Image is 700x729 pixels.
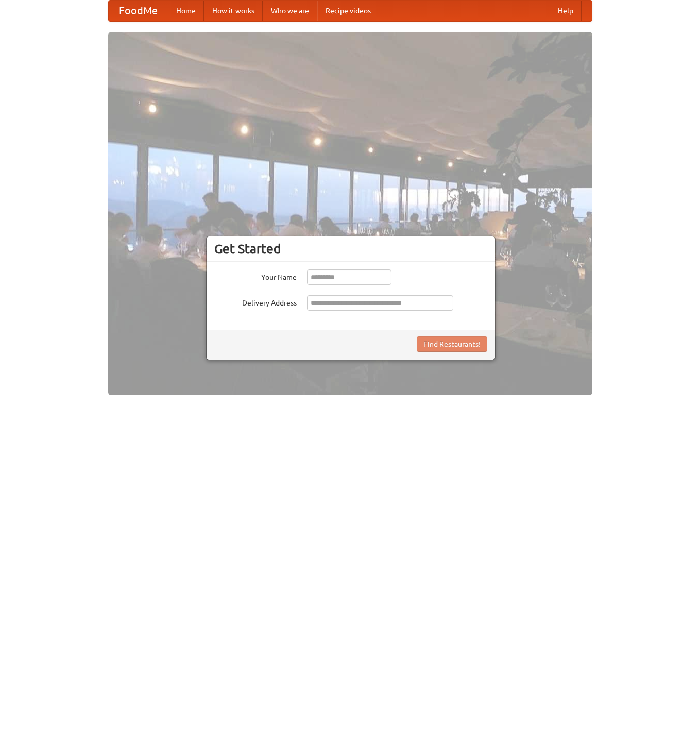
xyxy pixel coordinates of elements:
[214,295,297,308] label: Delivery Address
[417,336,487,352] button: Find Restaurants!
[317,1,379,21] a: Recipe videos
[550,1,582,21] a: Help
[263,1,317,21] a: Who we are
[214,241,487,257] h3: Get Started
[168,1,204,21] a: Home
[204,1,263,21] a: How it works
[109,1,168,21] a: FoodMe
[214,269,297,282] label: Your Name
